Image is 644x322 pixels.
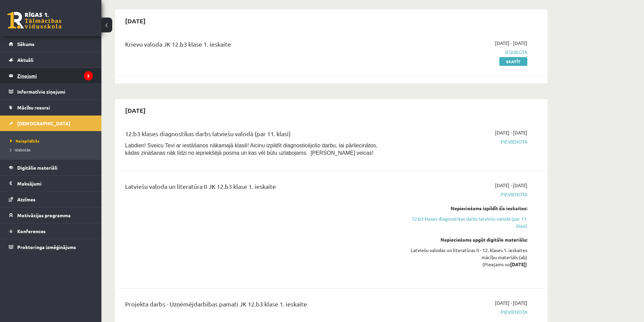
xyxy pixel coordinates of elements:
i: 3 [84,71,93,80]
div: 12.b3 klases diagnostikas darbs latviešu valodā (par 11. klasi) [125,129,390,142]
a: Informatīvie ziņojumi [9,84,93,99]
div: Nepieciešams apgūt digitālo materiālu: [400,236,527,243]
a: Neizpildītās [10,138,95,144]
div: Latviešu valodas un literatūras II - 12. klases 1. ieskaites mācību materiāls (ab) (Pieejams no ) [400,247,527,268]
span: Labdien! Sveicu Tevi ar iestāšanos nākamajā klasē! Aicinu izpildīt diagnosticējošo darbu, lai pār... [125,143,378,156]
span: Neizpildītās [10,138,40,144]
a: Motivācijas programma [9,207,93,223]
h2: [DATE] [118,13,152,29]
a: Atzīmes [9,192,93,207]
span: Digitālie materiāli [17,165,57,171]
span: [DATE] - [DATE] [495,182,527,189]
span: Atzīmes [17,196,35,202]
a: Aktuāli [9,52,93,68]
span: Pievienota [400,191,527,198]
div: Latviešu valoda un literatūra II JK 12.b3 klase 1. ieskaite [125,182,390,194]
div: Nepieciešams izpildīt šīs ieskaites: [400,205,527,212]
div: Krievu valoda JK 12.b3 klase 1. ieskaite [125,40,390,52]
span: [DATE] - [DATE] [495,40,527,47]
span: Pievienota [400,308,527,316]
span: Pievienota [400,138,527,145]
span: Motivācijas programma [17,212,71,218]
span: Iesniegta [400,49,527,56]
strong: [DATE] [510,261,526,267]
span: [DEMOGRAPHIC_DATA] [17,120,70,126]
span: Sākums [17,41,34,47]
a: Izlabotās [10,147,95,153]
legend: Maksājumi [17,176,93,191]
a: Sākums [9,36,93,52]
a: Proktoringa izmēģinājums [9,239,93,255]
span: Mācību resursi [17,104,50,110]
legend: Ziņojumi [17,68,93,83]
span: Proktoringa izmēģinājums [17,244,76,250]
a: Skatīt [499,57,527,66]
a: Digitālie materiāli [9,160,93,175]
span: Aktuāli [17,57,33,63]
a: Rīgas 1. Tālmācības vidusskola [7,12,62,29]
a: Mācību resursi [9,100,93,115]
a: 12.b3 klases diagnostikas darbs latviešu valodā (par 11. klasi) [400,215,527,229]
legend: Informatīvie ziņojumi [17,84,93,99]
a: Maksājumi [9,176,93,191]
a: Ziņojumi3 [9,68,93,83]
span: [DATE] - [DATE] [495,299,527,306]
a: [DEMOGRAPHIC_DATA] [9,116,93,131]
span: [DATE] - [DATE] [495,129,527,136]
h2: [DATE] [118,102,152,118]
span: Konferences [17,228,46,234]
span: Izlabotās [10,147,30,152]
a: Konferences [9,223,93,239]
div: Projekta darbs - Uzņēmējdarbības pamati JK 12.b3 klase 1. ieskaite [125,299,390,312]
